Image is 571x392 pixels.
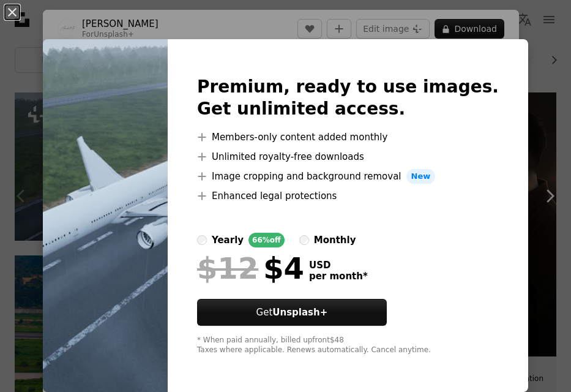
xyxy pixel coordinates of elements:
li: Image cropping and background removal [197,169,499,184]
li: Enhanced legal protections [197,189,499,203]
div: $4 [197,252,304,284]
button: GetUnsplash+ [197,299,387,326]
strong: Unsplash+ [272,307,327,318]
div: yearly [212,233,244,247]
li: Unlimited royalty-free downloads [197,149,499,164]
div: monthly [314,233,356,247]
img: premium_photo-1679829691115-434b172ef850 [43,39,168,392]
li: Members-only content added monthly [197,130,499,145]
span: USD [309,260,368,271]
input: monthly [299,235,309,245]
div: 66% off [248,233,285,247]
span: $12 [197,252,258,284]
span: per month * [309,271,368,282]
div: * When paid annually, billed upfront $48 Taxes where applicable. Renews automatically. Cancel any... [197,336,499,355]
input: yearly66%off [197,235,207,245]
h2: Premium, ready to use images. Get unlimited access. [197,76,499,120]
span: New [406,169,436,184]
